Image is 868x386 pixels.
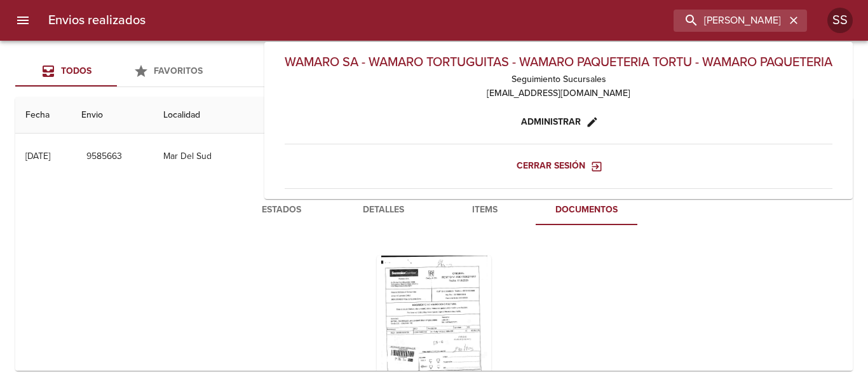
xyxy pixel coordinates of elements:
th: Envio [71,97,154,134]
span: Items [442,202,528,218]
button: Cerrar sesión [512,155,606,178]
span: Documentos [543,202,630,218]
button: Administrar [516,111,601,134]
button: menu [8,5,38,36]
h6: Envios realizados [48,10,146,31]
td: Mar Del Sud [153,134,365,179]
th: Localidad [153,97,365,134]
span: Estados [238,202,325,218]
button: 9585663 [81,145,127,169]
input: buscar [674,10,785,32]
div: Tabs Envios [15,56,219,86]
div: Tabs detalle de guia [231,195,637,225]
span: Administrar [521,114,596,130]
span: Favoritos [154,65,203,76]
h6: WAMARO SA - WAMARO TORTUGUITAS - WAMARO PAQUETERIA TORTU - WAMARO PAQUETERIA [285,52,832,72]
th: Fecha [15,97,71,134]
h6: [EMAIL_ADDRESS][DOMAIN_NAME] [285,86,832,100]
h6: Seguimiento Sucursales [285,72,832,86]
span: Todos [61,65,92,76]
div: SS [827,8,853,33]
span: 9585663 [86,149,122,165]
div: Abrir información de usuario [827,8,853,33]
span: Cerrar sesión [517,158,600,174]
span: Detalles [340,202,426,218]
div: [DATE] [25,151,50,162]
